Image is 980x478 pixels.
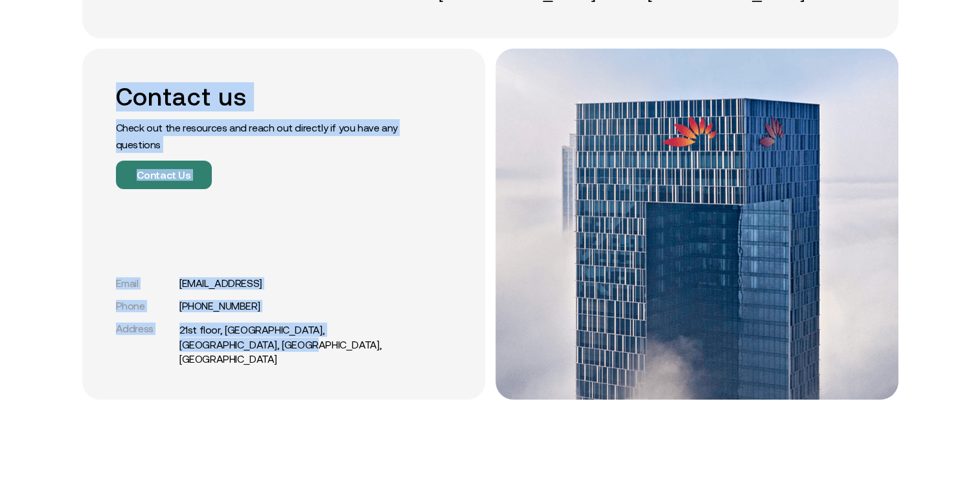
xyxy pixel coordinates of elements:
[179,277,262,290] a: [EMAIL_ADDRESS]
[116,119,407,153] p: Check out the resources and reach out directly if you have any questions
[116,277,174,290] div: Email
[179,323,407,366] a: 21st floor, [GEOGRAPHIC_DATA], [GEOGRAPHIC_DATA], [GEOGRAPHIC_DATA], [GEOGRAPHIC_DATA]
[116,323,174,335] div: Address
[179,300,260,312] a: [PHONE_NUMBER]
[116,82,407,111] h2: Contact us
[116,161,212,189] button: Contact Us
[496,49,898,400] img: office
[116,300,174,312] div: Phone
